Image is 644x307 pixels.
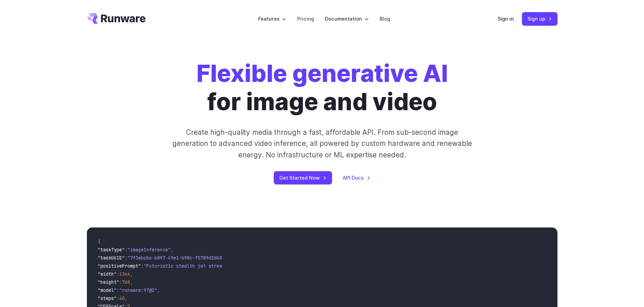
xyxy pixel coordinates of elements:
a: Blog [380,15,390,23]
span: "taskUUID" [98,255,125,261]
span: "model" [98,287,117,293]
label: Features [258,15,286,23]
span: "height" [98,279,119,285]
p: Create high-quality media through a fast, affordable API. From sub-second image generation to adv... [171,127,473,160]
span: , [130,271,133,277]
span: : [117,271,119,277]
span: : [125,255,127,261]
span: "Futuristic stealth jet streaking through a neon-lit cityscape with glowing purple exhaust" [144,263,390,269]
span: "steps" [98,295,117,301]
h1: for image and video [196,59,448,116]
label: Documentation [325,15,369,23]
span: , [125,295,127,301]
span: "positivePrompt" [98,263,141,269]
span: : [117,287,119,293]
span: , [130,279,133,285]
span: 1344 [119,271,130,277]
a: API Docs [343,174,371,182]
span: , [171,247,173,253]
a: Get Started Now [274,171,332,184]
span: : [125,247,127,253]
span: : [119,279,122,285]
span: : [117,295,119,301]
strong: Flexible generative AI [196,59,448,88]
span: 768 [122,279,130,285]
a: Pricing [297,15,314,23]
span: "width" [98,271,117,277]
span: , [157,287,160,293]
a: Sign up [522,12,557,25]
span: { [98,239,100,245]
span: : [141,263,144,269]
span: "runware:97@2" [119,287,157,293]
span: "7f3ebcb6-b897-49e1-b98c-f5789d2d40d7" [127,255,230,261]
a: Sign in [498,15,514,23]
a: Go to / [87,13,146,24]
span: "imageInference" [127,247,171,253]
span: 40 [119,295,125,301]
span: "taskType" [98,247,125,253]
